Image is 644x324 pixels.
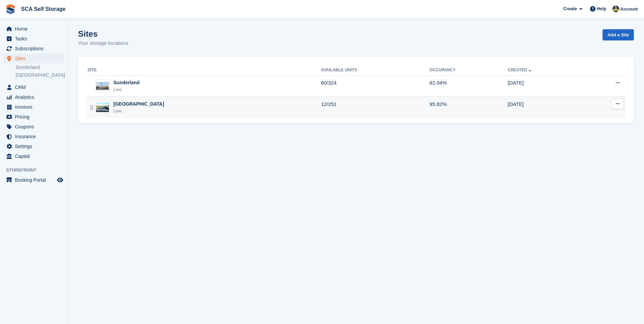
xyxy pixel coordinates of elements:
span: Home [15,24,56,34]
span: Sites [15,54,56,63]
a: Created [508,68,533,72]
span: Analytics [15,92,56,102]
span: Account [620,6,638,13]
img: Image of Sheffield site [96,103,109,112]
td: 95.82% [429,97,508,118]
a: menu [3,142,64,151]
span: Subscriptions [15,44,56,53]
span: Tasks [15,34,56,43]
a: Sunderland [16,64,64,71]
th: Occupancy [429,65,508,76]
a: menu [3,54,64,63]
div: Live [113,108,164,114]
span: Invoices [15,102,56,112]
h1: Sites [78,29,128,38]
span: Storefront [6,167,68,174]
a: [GEOGRAPHIC_DATA] [16,72,64,78]
img: stora-icon-8386f47178a22dfd0bd8f6a31ec36ba5ce8667c1dd55bd0f319d3a0aa187defe.svg [5,4,16,14]
td: 60/324 [321,75,429,97]
a: menu [3,175,64,185]
a: menu [3,34,64,43]
td: [DATE] [508,75,583,97]
span: Pricing [15,112,56,122]
a: menu [3,122,64,131]
td: 82.04% [429,75,508,97]
div: Live [113,86,140,93]
span: Help [597,5,606,12]
a: menu [3,151,64,161]
a: menu [3,92,64,102]
a: SCA Self Storage [18,3,68,15]
th: Available Units [321,65,429,76]
th: Site [86,65,321,76]
img: Thomas Webb [612,5,619,12]
span: Booking Portal [15,175,56,185]
a: menu [3,132,64,141]
span: Coupons [15,122,56,131]
span: Settings [15,142,56,151]
a: menu [3,102,64,112]
span: Create [563,5,577,12]
p: Your storage locations [78,39,128,47]
td: 12/251 [321,97,429,118]
span: Insurance [15,132,56,141]
a: menu [3,112,64,122]
img: Image of Sunderland site [96,82,109,90]
div: Sunderland [113,79,140,86]
td: [DATE] [508,97,583,118]
a: Preview store [56,176,64,184]
span: Capital [15,151,56,161]
a: menu [3,44,64,53]
a: Add a Site [603,29,634,40]
a: menu [3,24,64,34]
a: menu [3,83,64,92]
span: CRM [15,83,56,92]
div: [GEOGRAPHIC_DATA] [113,101,164,108]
